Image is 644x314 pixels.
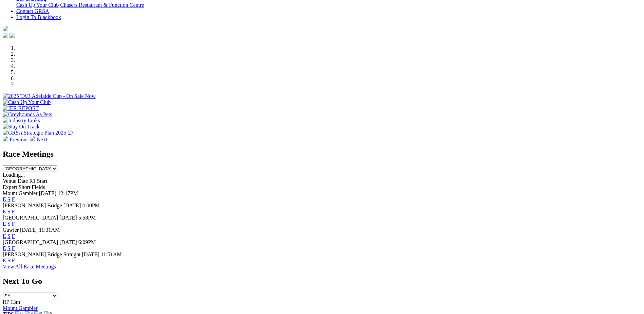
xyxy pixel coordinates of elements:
[16,2,59,8] a: Cash Up Your Club
[7,245,11,251] a: S
[63,203,81,208] span: [DATE]
[12,209,15,214] a: F
[37,137,47,142] span: Next
[3,33,8,38] img: facebook.svg
[3,196,6,202] a: E
[3,245,6,251] a: E
[3,130,73,136] img: GRSA Strategic Plan 2025-27
[3,105,39,111] img: IER REPORT
[3,239,58,245] span: [GEOGRAPHIC_DATA]
[82,203,100,208] span: 4:00PM
[3,221,6,227] a: E
[78,239,96,245] span: 6:09PM
[10,137,29,142] span: Previous
[82,251,99,257] span: [DATE]
[3,227,19,233] span: Gawler
[20,227,38,233] span: [DATE]
[3,203,62,208] span: [PERSON_NAME] Bridge
[12,245,15,251] a: F
[3,299,9,305] span: R7
[29,178,47,184] span: R1 Start
[3,305,38,311] a: Mount Gambier
[16,8,49,14] a: Contact GRSA
[12,233,15,239] a: F
[3,99,51,105] img: Cash Up Your Club
[78,215,96,221] span: 5:58PM
[3,178,16,184] span: Venue
[3,277,641,286] h2: Next To Go
[3,118,40,124] img: Industry Links
[7,196,11,202] a: S
[3,137,30,142] a: Previous
[3,26,8,31] img: logo-grsa-white.png
[3,136,8,141] img: chevron-left-pager-white.svg
[7,221,11,227] a: S
[3,172,25,178] span: Loading...
[60,2,144,8] a: Chasers Restaurant & Function Centre
[11,299,20,305] span: 13m
[12,221,15,227] a: F
[16,14,61,20] a: Login To Blackbook
[12,196,15,202] a: F
[3,251,80,257] span: [PERSON_NAME] Bridge Straight
[3,190,38,196] span: Mount Gambier
[30,137,47,142] a: Next
[3,264,56,269] a: View All Race Meetings
[3,184,17,190] span: Expert
[59,239,77,245] span: [DATE]
[3,209,6,214] a: E
[16,2,641,8] div: Bar & Dining
[101,251,122,257] span: 11:51AM
[3,233,6,239] a: E
[58,190,78,196] span: 12:17PM
[7,258,11,263] a: S
[3,215,58,221] span: [GEOGRAPHIC_DATA]
[12,258,15,263] a: F
[39,190,57,196] span: [DATE]
[39,227,60,233] span: 11:31AM
[30,136,35,141] img: chevron-right-pager-white.svg
[3,258,6,263] a: E
[19,184,31,190] span: Short
[18,178,28,184] span: Date
[59,215,77,221] span: [DATE]
[3,111,52,118] img: Greyhounds As Pets
[7,233,11,239] a: S
[32,184,45,190] span: Fields
[7,209,11,214] a: S
[10,33,15,38] img: twitter.svg
[3,124,39,130] img: Stay On Track
[3,93,96,99] img: 2025 TAB Adelaide Cup - On Sale Now
[3,150,641,159] h2: Race Meetings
